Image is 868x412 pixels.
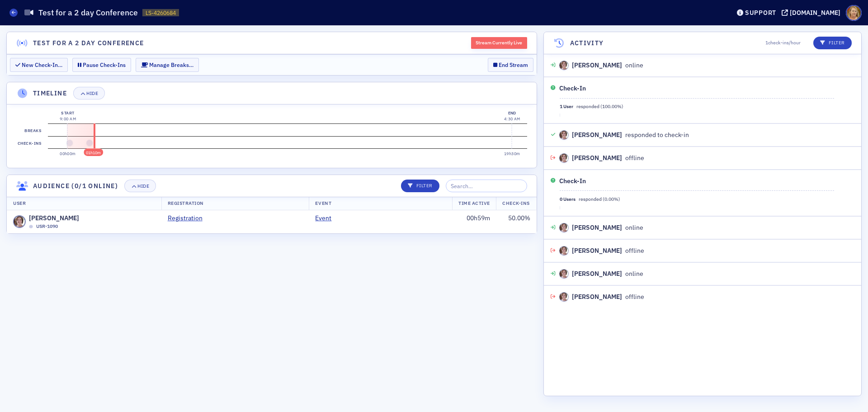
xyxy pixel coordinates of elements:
div: Start [60,110,76,116]
div: [PERSON_NAME] [572,61,622,70]
div: [PERSON_NAME] [572,246,622,256]
div: Check-In [559,84,586,93]
button: Manage Breaks… [136,58,199,72]
time: 19h30m [504,151,520,156]
th: User [7,197,161,210]
div: [PERSON_NAME] [572,269,622,279]
div: [PERSON_NAME] [572,153,622,163]
div: Offline [29,225,33,229]
button: New Check-In… [10,58,68,72]
div: [DOMAIN_NAME] [790,9,840,17]
div: [PERSON_NAME] [572,292,622,302]
button: Filter [401,180,439,192]
span: USR-1090 [36,223,58,230]
div: Check-In [559,176,586,186]
td: 50.00 % [496,210,537,233]
label: Breaks [23,124,43,137]
div: offline [559,292,644,302]
button: Hide [73,87,105,99]
th: Registration [161,197,309,210]
div: Hide [86,91,98,96]
div: online [559,61,643,70]
a: Registration [168,213,209,223]
button: Filter [813,37,852,49]
th: Check-Ins [496,197,536,210]
input: Search… [446,180,527,192]
div: [PERSON_NAME] [572,223,622,232]
span: LS-4260684 [146,9,176,17]
div: Support [745,9,776,17]
span: Profile [846,5,862,21]
div: online [559,269,643,279]
time: 01h10m [86,150,101,155]
div: Stream Currently Live [471,37,527,49]
div: online [559,223,643,232]
td: 00h59m [452,210,496,233]
span: 0 Users [560,196,576,203]
div: [PERSON_NAME] [572,130,622,140]
div: offline [559,246,644,256]
a: Event [315,213,338,223]
h4: Activity [570,38,604,48]
h4: Timeline [33,89,67,98]
span: responded ( 0.00 %) [579,196,620,203]
div: Hide [137,184,149,189]
span: [PERSON_NAME] [29,213,79,223]
time: 4:30 AM [504,116,520,121]
time: 00h00m [60,151,76,156]
span: 1 User [560,103,573,110]
div: End [504,110,520,116]
time: 9:00 AM [60,116,76,121]
button: Hide [124,180,156,192]
span: responded ( 100.00 %) [576,103,623,110]
th: Event [309,197,452,210]
button: End Stream [488,58,533,72]
p: Filter [820,39,845,47]
p: Filter [408,182,433,189]
div: responded to check-in [559,130,689,140]
button: Pause Check-Ins [72,58,131,72]
h4: Audience (0/1 online) [33,181,118,191]
th: Time Active [452,197,496,210]
label: Check-ins [16,137,43,149]
button: [DOMAIN_NAME] [782,9,844,16]
div: offline [559,153,644,163]
h1: Test for a 2 day Conference [38,7,138,18]
span: 1 check-ins/hour [765,39,801,47]
h4: Test for a 2 day Conference [33,38,144,48]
